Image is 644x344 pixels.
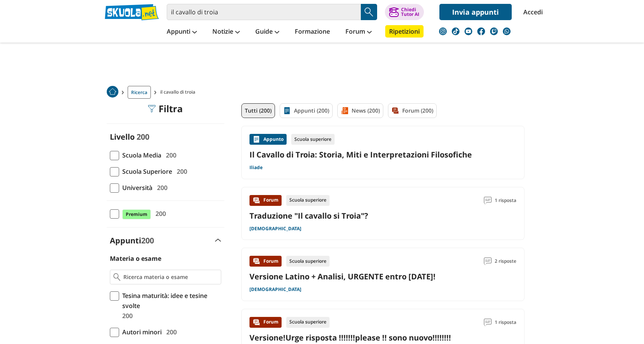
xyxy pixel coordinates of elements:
img: facebook [477,27,485,35]
button: Search Button [361,4,377,20]
img: Forum filtro contenuto [391,107,399,115]
a: Ricerca [128,86,151,99]
a: Tutti (200) [241,103,275,118]
img: Forum contenuto [253,257,260,265]
img: Apri e chiudi sezione [215,239,221,242]
img: Appunti contenuto [253,135,260,143]
a: Notizie [210,25,242,39]
span: Premium [122,209,151,219]
a: [DEMOGRAPHIC_DATA] [249,226,301,232]
span: Autori minori [119,327,162,337]
label: Materia o esame [110,254,161,263]
input: Cerca appunti, riassunti o versioni [167,4,361,20]
span: Scuola Superiore [119,166,172,176]
span: 200 [174,166,187,176]
span: 1 risposta [495,195,516,206]
a: Forum [343,25,374,39]
img: Forum contenuto [253,197,260,204]
span: 200 [163,150,176,160]
a: Il Cavallo di Troia: Storia, Miti e Interpretazioni Filosofiche [249,149,516,160]
div: Scuola superiore [286,256,330,267]
div: Chiedi Tutor AI [401,7,419,17]
img: youtube [465,27,472,35]
div: Scuola superiore [291,134,335,145]
a: [DEMOGRAPHIC_DATA] [249,286,301,293]
a: Home [107,86,118,99]
a: Guide [253,25,281,39]
div: Appunto [249,134,287,145]
a: Versione!Urge risposta !!!!!!!please !! sono nuovo!!!!!!!! [249,332,451,343]
label: Appunti [110,235,154,246]
a: Formazione [293,25,332,39]
input: Ricerca materia o esame [123,273,217,281]
span: 2 risposte [495,256,516,267]
a: Appunti (200) [280,103,333,118]
img: WhatsApp [503,27,511,35]
span: 200 [154,183,167,193]
div: Forum [249,317,282,328]
a: Appunti [165,25,199,39]
img: Appunti filtro contenuto [283,107,291,115]
div: Scuola superiore [286,195,330,206]
img: Forum contenuto [253,318,260,326]
a: Iliade [249,164,263,171]
img: Commenti lettura [484,318,492,326]
span: 200 [119,311,133,321]
img: News filtro contenuto [341,107,348,115]
img: tiktok [452,27,460,35]
span: Università [119,183,152,193]
img: Home [107,86,118,98]
a: Traduzione "Il cavallo si Troia"? [249,211,368,221]
div: Filtra [148,103,183,114]
img: Ricerca materia o esame [113,273,121,281]
img: Cerca appunti, riassunti o versioni [363,6,375,18]
a: Invia appunti [439,4,512,20]
span: Tesina maturità: idee e tesine svolte [119,291,221,311]
span: 200 [163,327,177,337]
a: Versione Latino + Analisi, URGENTE entro [DATE]! [249,271,436,282]
span: il cavallo di troia [160,86,198,99]
a: Ripetizioni [385,25,424,38]
a: News (200) [337,103,383,118]
span: 1 risposta [495,317,516,328]
div: Forum [249,256,282,267]
img: Commenti lettura [484,257,492,265]
img: twitch [490,27,498,35]
span: 200 [137,132,149,142]
span: 200 [152,209,166,219]
a: Accedi [523,4,540,20]
button: ChiediTutor AI [385,4,424,20]
div: Forum [249,195,282,206]
div: Scuola superiore [286,317,330,328]
span: 200 [141,235,154,246]
img: Commenti lettura [484,197,492,204]
label: Livello [110,132,135,142]
span: Scuola Media [119,150,161,160]
img: Filtra filtri mobile [148,105,155,113]
a: Forum (200) [388,103,437,118]
img: instagram [439,27,447,35]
